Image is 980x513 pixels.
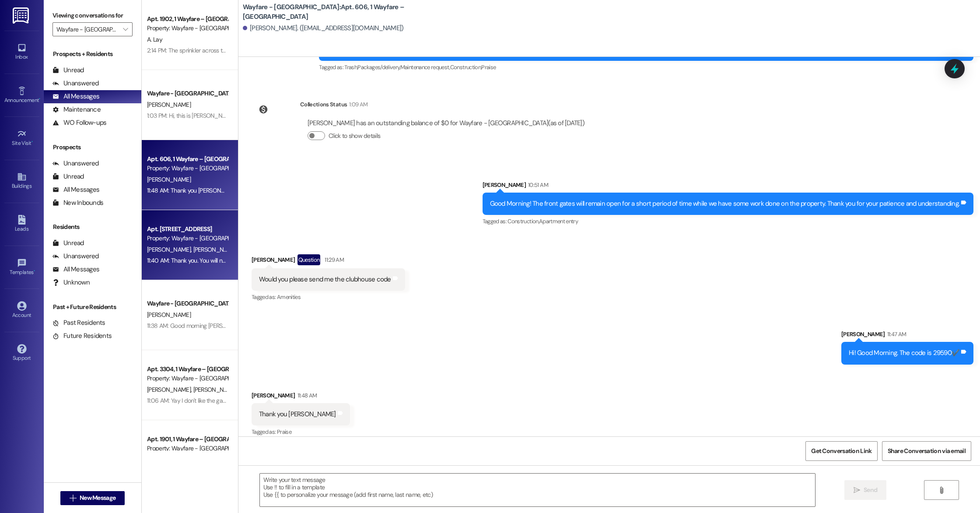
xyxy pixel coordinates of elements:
div: [PERSON_NAME] [483,180,974,193]
span: [PERSON_NAME] [193,386,237,394]
span: [PERSON_NAME] [147,386,193,394]
span: Praise [481,63,496,71]
div: Tagged as: [319,61,973,74]
b: Wayfare - [GEOGRAPHIC_DATA]: Apt. 606, 1 Wayfare – [GEOGRAPHIC_DATA] [243,3,418,21]
div: 11:48 AM [295,391,317,400]
i:  [70,495,76,502]
div: [PERSON_NAME]. ([EMAIL_ADDRESS][DOMAIN_NAME]) [243,24,404,33]
div: Good Morning! The front gates will remain open for a short period of time while we have some work... [490,199,960,208]
a: Templates • [4,256,39,279]
div: 11:40 AM: Thank you. You will no longer receive texts from this thread. Please reply with 'UNSTOP... [147,256,562,264]
div: Property: Wayfare - [GEOGRAPHIC_DATA] [147,444,228,453]
span: Amenities [277,293,301,301]
i:  [123,26,128,33]
div: New Inbounds [52,198,103,207]
span: [PERSON_NAME] [147,246,193,253]
input: All communities [56,22,119,36]
div: WO Follow-ups [52,118,106,127]
div: All Messages [52,92,99,101]
span: Get Conversation Link [811,446,871,456]
div: [PERSON_NAME] has an outstanding balance of $0 for Wayfare - [GEOGRAPHIC_DATA] (as of [DATE]) [308,119,584,128]
div: Tagged as: [483,215,974,228]
div: Apt. 606, 1 Wayfare – [GEOGRAPHIC_DATA] [147,155,228,164]
div: Future Residents [52,331,112,341]
div: Unanswered [52,159,99,168]
div: Unanswered [52,252,99,261]
span: Packages/delivery , [357,63,400,71]
div: Wayfare - [GEOGRAPHIC_DATA] [147,299,228,308]
span: Send [864,485,877,495]
span: Apartment entry [539,218,578,225]
div: All Messages [52,185,99,194]
div: [PERSON_NAME] [841,330,973,342]
span: Share Conversation via email [888,446,966,456]
span: [PERSON_NAME] (Opted Out) [193,246,268,253]
div: 11:47 AM [885,330,906,339]
div: Apt. [STREET_ADDRESS] [147,225,228,234]
div: Hi! Good Morning. The code is 29590✔️ [849,348,959,358]
div: 11:06 AM: Yay I don't like the gates anyway! 🤣😂🤪 [147,397,276,404]
div: 11:29 AM [322,255,344,264]
span: • [39,96,40,102]
div: Question [297,254,321,265]
div: Would you please send me the clubhouse code [259,275,391,284]
div: Maintenance [52,105,101,114]
span: Trash , [344,63,357,71]
label: Viewing conversations for [52,9,133,22]
span: [PERSON_NAME] [147,176,191,183]
a: Inbox [4,40,39,64]
div: Unread [52,66,84,75]
a: Leads [4,212,39,236]
div: 2:14 PM: The sprinkler across the street is flooding the street 1900 bldg [147,46,325,54]
a: Support [4,341,39,365]
span: [PERSON_NAME] [147,311,191,319]
div: Prospects [44,143,141,152]
div: Unknown [52,278,90,287]
div: Residents [44,222,141,232]
div: Property: Wayfare - [GEOGRAPHIC_DATA] [147,24,228,33]
div: Tagged as: [252,291,405,303]
div: [PERSON_NAME] [252,391,350,403]
div: All Messages [52,265,99,274]
div: Property: Wayfare - [GEOGRAPHIC_DATA] [147,234,228,243]
div: Unread [52,239,84,248]
span: A. Lay [147,35,162,43]
div: Unread [52,172,84,181]
div: Wayfare - [GEOGRAPHIC_DATA] [147,89,228,98]
i:  [854,487,860,494]
span: [PERSON_NAME] [147,101,191,109]
div: Property: Wayfare - [GEOGRAPHIC_DATA] [147,164,228,173]
span: Maintenance request , [400,63,450,71]
div: 10:51 AM [526,180,548,190]
div: Apt. 3304, 1 Wayfare – [GEOGRAPHIC_DATA] [147,365,228,374]
div: Past + Future Residents [44,302,141,312]
div: Thank you [PERSON_NAME] [259,410,336,419]
i:  [938,487,945,494]
button: Send [844,480,887,500]
div: [PERSON_NAME] [252,254,405,268]
span: • [34,268,35,274]
div: Apt. 1901, 1 Wayfare – [GEOGRAPHIC_DATA] [147,435,228,444]
div: Prospects + Residents [44,49,141,59]
a: Account [4,299,39,322]
span: Construction , [450,63,482,71]
div: 1:09 AM [347,100,367,109]
button: Share Conversation via email [882,441,971,461]
div: Apt. 1902, 1 Wayfare – [GEOGRAPHIC_DATA] [147,14,228,24]
span: • [31,139,33,145]
a: Buildings [4,169,39,193]
div: Tagged as: [252,425,350,438]
img: ResiDesk Logo [13,7,31,24]
button: Get Conversation Link [805,441,877,461]
div: Collections Status [300,100,347,109]
span: New Message [80,493,115,502]
span: Construction , [507,218,539,225]
div: Property: Wayfare - [GEOGRAPHIC_DATA] [147,374,228,383]
a: Site Visit • [4,126,39,150]
div: Unanswered [52,79,99,88]
div: 11:48 AM: Thank you [PERSON_NAME] [147,186,242,194]
span: Praise [277,428,291,436]
label: Click to show details [329,131,380,141]
button: New Message [60,491,125,505]
div: Past Residents [52,318,105,327]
